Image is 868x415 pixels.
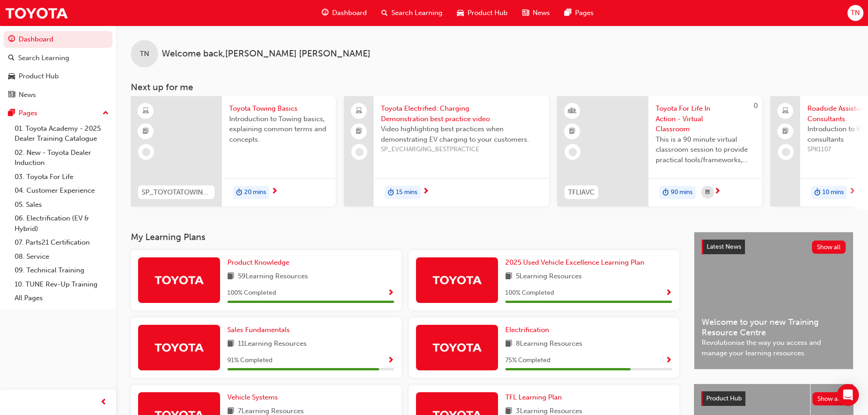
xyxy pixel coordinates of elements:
span: book-icon [227,271,234,282]
div: News [19,90,36,100]
a: Product Hub [4,68,113,85]
button: Pages [4,105,113,122]
div: Open Intercom Messenger [837,384,859,406]
span: 20 mins [244,187,266,198]
span: 59 Learning Resources [238,271,308,282]
span: learningResourceType_ELEARNING-icon [143,105,149,117]
img: Trak [154,339,204,355]
div: Pages [19,108,37,118]
span: Sales Fundamentals [227,326,290,334]
span: 100 % Completed [505,288,554,298]
span: 0 [754,102,758,110]
a: 0TFLIAVCToyota For Life In Action - Virtual ClassroomThis is a 90 minute virtual classroom sessio... [557,96,762,206]
a: news-iconNews [515,4,557,22]
span: Search Learning [391,8,442,18]
span: 8 Learning Resources [516,338,582,350]
span: laptop-icon [782,105,789,117]
a: 07. Parts21 Certification [11,236,113,250]
span: learningResourceType_INSTRUCTOR_LED-icon [569,105,575,117]
a: 10. TUNE Rev-Up Training [11,277,113,292]
span: 90 mins [671,187,693,198]
a: 08. Service [11,250,113,264]
button: Show Progress [387,355,394,366]
a: Latest NewsShow allWelcome to your new Training Resource CentreRevolutionise the way you access a... [694,232,853,369]
span: guage-icon [322,7,329,19]
span: calendar-icon [705,187,710,198]
span: Toyota Towing Basics [229,103,329,114]
a: 02. New - Toyota Dealer Induction [11,146,113,170]
a: 09. Technical Training [11,263,113,277]
a: 01. Toyota Academy - 2025 Dealer Training Catalogue [11,122,113,146]
a: Sales Fundamentals [227,325,293,335]
span: booktick-icon [569,126,575,138]
span: Show Progress [387,289,394,297]
span: duration-icon [388,187,394,199]
span: 15 mins [396,187,417,198]
a: Product Knowledge [227,257,293,268]
span: 11 Learning Resources [238,338,307,350]
span: Show Progress [665,289,672,297]
span: next-icon [849,188,856,196]
a: News [4,87,113,103]
button: Show Progress [665,355,672,366]
a: Product HubShow all [701,391,846,406]
span: book-icon [227,338,234,350]
span: learningRecordVerb_NONE-icon [782,148,790,156]
span: learningRecordVerb_NONE-icon [355,148,364,156]
a: 04. Customer Experience [11,184,113,198]
span: car-icon [457,7,464,19]
span: news-icon [8,91,15,99]
span: book-icon [505,271,512,282]
span: search-icon [8,54,15,62]
img: Trak [432,272,482,288]
a: 03. Toyota For Life [11,170,113,184]
span: TFL Learning Plan [505,393,562,401]
span: Introduction to Towing basics, explaining common terms and concepts. [229,114,329,145]
button: Show Progress [387,287,394,299]
span: duration-icon [814,187,821,199]
a: SP_TOYOTATOWING_0424Toyota Towing BasicsIntroduction to Towing basics, explaining common terms an... [131,96,336,206]
a: Electrification [505,325,553,335]
h3: My Learning Plans [131,232,679,242]
span: next-icon [422,188,429,196]
span: car-icon [8,72,15,81]
a: pages-iconPages [557,4,601,22]
span: learningRecordVerb_NONE-icon [569,148,577,156]
span: Show Progress [387,357,394,365]
span: prev-icon [100,397,107,408]
img: Trak [5,3,68,23]
span: pages-icon [8,109,15,118]
span: Show Progress [665,357,672,365]
span: pages-icon [565,7,571,19]
a: Vehicle Systems [227,392,282,403]
button: Show Progress [665,287,672,299]
button: DashboardSearch LearningProduct HubNews [4,29,113,105]
span: next-icon [714,188,721,196]
span: 5 Learning Resources [516,271,582,282]
span: guage-icon [8,36,15,44]
span: Pages [575,8,594,18]
a: Latest NewsShow all [702,240,846,254]
button: Show all [812,392,847,405]
span: SP_TOYOTATOWING_0424 [142,187,211,198]
img: Trak [154,272,204,288]
a: 2025 Used Vehicle Excellence Learning Plan [505,257,648,268]
img: Trak [432,339,482,355]
span: TFLIAVC [568,187,595,198]
h3: Next up for me [116,82,868,92]
span: Product Hub [467,8,508,18]
span: Welcome to your new Training Resource Centre [702,317,846,338]
a: car-iconProduct Hub [450,4,515,22]
span: Toyota For Life In Action - Virtual Classroom [656,103,755,134]
span: 2025 Used Vehicle Excellence Learning Plan [505,258,644,266]
span: Toyota Electrified: Charging Demonstration best practice video [381,103,542,124]
a: 06. Electrification (EV & Hybrid) [11,211,113,236]
span: 75 % Completed [505,355,550,366]
span: Latest News [707,243,741,251]
span: 91 % Completed [227,355,272,366]
span: Dashboard [332,8,367,18]
a: guage-iconDashboard [314,4,374,22]
a: Dashboard [4,31,113,48]
a: 05. Sales [11,198,113,212]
